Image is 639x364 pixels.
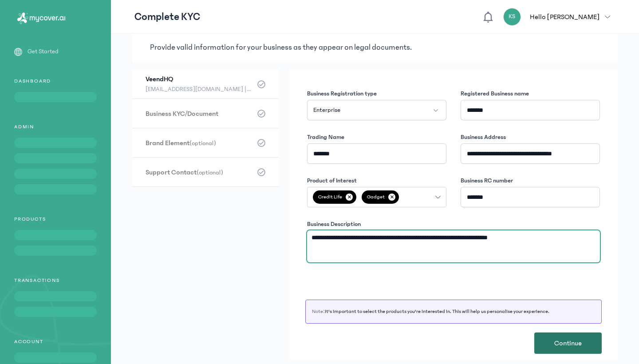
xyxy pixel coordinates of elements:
span: Gadget [362,190,399,204]
span: (optional) [189,140,216,147]
h3: Brand Element [146,138,252,148]
button: KSHello [PERSON_NAME] [503,8,615,26]
p: Provide valid information for your business as they appear on legal documents. [150,41,600,54]
span: It's important to select the products you're interested in. This will help us personalise your ex... [325,309,549,314]
p: ✕ [388,194,395,201]
span: Enterprise [313,106,340,115]
button: Credit Life✕Gadget✕ [307,187,446,207]
button: Continue [534,332,602,354]
span: [EMAIL_ADDRESS][DOMAIN_NAME] || 07030097087 [146,84,252,95]
p: Hello [PERSON_NAME] [530,12,600,22]
label: Business Description [307,220,361,229]
p: ✕ [346,194,353,201]
h3: VeendHQ [146,74,252,84]
button: Enterprise [307,100,446,120]
label: Product of Interest [307,176,357,185]
label: Business Registration type [307,89,377,98]
span: (optional) [197,169,223,176]
label: Business Address [461,133,506,142]
div: KS [503,8,521,26]
h3: Support Contact [146,167,252,177]
label: Business RC number [461,176,513,185]
h3: Business KYC/Document [146,109,252,119]
span: Credit Life [313,190,356,204]
label: Registered Business name [461,89,529,98]
p: Note: [312,308,595,315]
label: Trading Name [307,133,344,142]
p: Get Started [28,47,59,56]
span: Continue [554,338,582,348]
p: Complete KYC [134,10,200,24]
